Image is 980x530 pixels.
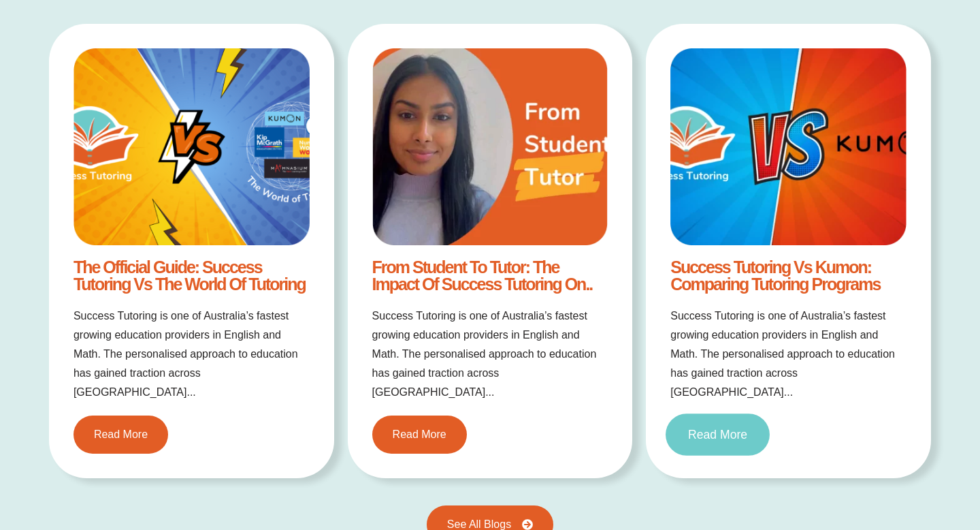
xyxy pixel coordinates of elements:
[670,258,880,294] a: Success Tutoring vs Kumon: Comparing Tutoring Programs
[447,519,511,530] span: See All Blogs
[666,414,770,456] a: Read More
[393,429,446,440] span: Read More
[372,258,593,294] a: From Student to Tutor: The Impact of Success Tutoring on..
[94,429,148,440] span: Read More
[372,416,467,454] a: Read More
[688,428,747,441] span: Read More
[670,307,906,402] p: Success Tutoring is one of Australia’s fastest growing education providers in English and Math. T...
[912,465,980,530] iframe: Chat Widget
[372,307,608,402] p: Success Tutoring is one of Australia’s fastest growing education providers in English and Math. T...
[73,416,168,454] a: Read More
[73,307,310,402] p: Success Tutoring is one of Australia’s fastest growing education providers in English and Math. T...
[73,258,306,294] a: The Official Guide: Success Tutoring vs The World of Tutoring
